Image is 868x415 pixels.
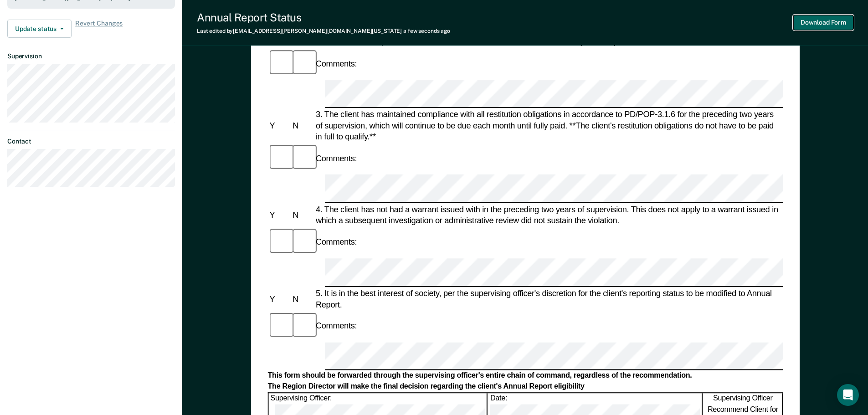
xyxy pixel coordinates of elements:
span: Revert Changes [75,20,123,38]
div: 5. It is in the best interest of society, per the supervising officer's discretion for the client... [313,287,783,310]
div: 3. The client has maintained compliance with all restitution obligations in accordance to PD/POP-... [313,109,783,142]
div: 4. The client has not had a warrant issued with in the preceding two years of supervision. This d... [313,204,783,226]
div: Annual Report Status [197,11,450,24]
div: Comments: [313,58,358,69]
div: This form should be forwarded through the supervising officer's entire chain of command, regardle... [267,371,783,381]
dt: Contact [7,138,175,145]
button: Download Form [793,15,853,30]
div: Y [267,120,291,131]
div: Last edited by [EMAIL_ADDRESS][PERSON_NAME][DOMAIN_NAME][US_STATE] [197,28,450,34]
button: Update status [7,20,72,38]
div: Y [267,210,291,220]
div: Comments: [313,237,358,248]
div: N [291,293,314,304]
div: N [291,120,314,131]
div: Open Intercom Messenger [837,384,859,406]
dt: Supervision [7,52,175,60]
div: Comments: [313,153,358,164]
div: Comments: [313,321,358,332]
div: N [291,210,314,220]
span: a few seconds ago [403,28,450,34]
div: The Region Director will make the final decision regarding the client's Annual Report eligibility [267,382,783,391]
div: Y [267,293,291,304]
